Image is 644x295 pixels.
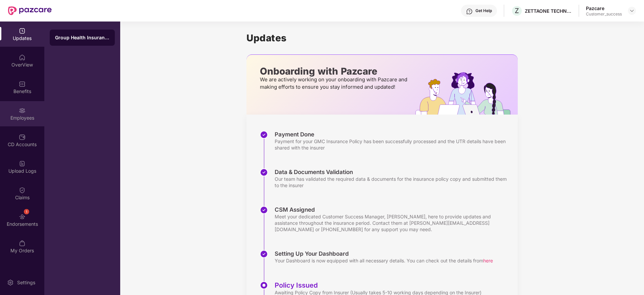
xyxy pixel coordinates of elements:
[525,8,572,14] div: ZETTAONE TECHNOLOGIES INDIA PRIVATE LIMITED
[629,8,635,13] img: svg+xml;base64,PHN2ZyBpZD0iRHJvcGRvd24tMzJ4MzIiIHhtbG5zPSJodHRwOi8vd3d3LnczLm9yZy8yMDAwL3N2ZyIgd2...
[260,206,268,214] img: svg+xml;base64,PHN2ZyBpZD0iU3RlcC1Eb25lLTMyeDMyIiB4bWxucz0iaHR0cDovL3d3dy53My5vcmcvMjAwMC9zdmciIH...
[275,206,511,213] div: CSM Assigned
[415,72,518,115] img: hrOnboarding
[246,32,518,44] h1: Updates
[586,11,622,17] div: Customer_success
[19,81,26,87] img: svg+xml;base64,PHN2ZyBpZD0iQmVuZWZpdHMiIHhtbG5zPSJodHRwOi8vd3d3LnczLm9yZy8yMDAwL3N2ZyIgd2lkdGg9Ij...
[466,8,473,15] img: svg+xml;base64,PHN2ZyBpZD0iSGVscC0zMngzMiIgeG1sbnM9Imh0dHA6Ly93d3cudzMub3JnLzIwMDAvc3ZnIiB3aWR0aD...
[19,107,26,114] img: svg+xml;base64,PHN2ZyBpZD0iRW1wbG95ZWVzIiB4bWxucz0iaHR0cDovL3d3dy53My5vcmcvMjAwMC9zdmciIHdpZHRoPS...
[260,168,268,176] img: svg+xml;base64,PHN2ZyBpZD0iU3RlcC1Eb25lLTMyeDMyIiB4bWxucz0iaHR0cDovL3d3dy53My5vcmcvMjAwMC9zdmciIH...
[19,28,26,34] img: svg+xml;base64,PHN2ZyBpZD0iVXBkYXRlZCIgeG1sbnM9Imh0dHA6Ly93d3cudzMub3JnLzIwMDAvc3ZnIiB3aWR0aD0iMj...
[275,281,481,289] div: Policy Issued
[19,187,26,194] img: svg+xml;base64,PHN2ZyBpZD0iQ2xhaW0iIHhtbG5zPSJodHRwOi8vd3d3LnczLm9yZy8yMDAwL3N2ZyIgd2lkdGg9IjIwIi...
[24,209,29,214] div: 1
[15,279,37,286] div: Settings
[7,279,14,286] img: svg+xml;base64,PHN2ZyBpZD0iU2V0dGluZy0yMHgyMCIgeG1sbnM9Imh0dHA6Ly93d3cudzMub3JnLzIwMDAvc3ZnIiB3aW...
[275,168,511,176] div: Data & Documents Validation
[260,68,409,74] p: Onboarding with Pazcare
[275,250,493,257] div: Setting Up Your Dashboard
[475,8,492,13] div: Get Help
[8,6,52,15] img: New Pazcare Logo
[55,34,109,41] div: Group Health Insurance
[586,5,622,11] div: Pazcare
[19,213,26,220] img: svg+xml;base64,PHN2ZyBpZD0iRW5kb3JzZW1lbnRzIiB4bWxucz0iaHR0cDovL3d3dy53My5vcmcvMjAwMC9zdmciIHdpZH...
[260,250,268,258] img: svg+xml;base64,PHN2ZyBpZD0iU3RlcC1Eb25lLTMyeDMyIiB4bWxucz0iaHR0cDovL3d3dy53My5vcmcvMjAwMC9zdmciIH...
[515,7,519,15] span: Z
[260,76,409,91] p: We are actively working on your onboarding with Pazcare and making efforts to ensure you stay inf...
[483,258,493,263] span: here
[275,176,511,188] div: Our team has validated the required data & documents for the insurance policy copy and submitted ...
[260,281,268,289] img: svg+xml;base64,PHN2ZyBpZD0iU3RlcC1BY3RpdmUtMzJ4MzIiIHhtbG5zPSJodHRwOi8vd3d3LnczLm9yZy8yMDAwL3N2Zy...
[260,131,268,139] img: svg+xml;base64,PHN2ZyBpZD0iU3RlcC1Eb25lLTMyeDMyIiB4bWxucz0iaHR0cDovL3d3dy53My5vcmcvMjAwMC9zdmciIH...
[275,257,493,264] div: Your Dashboard is now equipped with all necessary details. You can check out the details from
[19,160,26,167] img: svg+xml;base64,PHN2ZyBpZD0iVXBsb2FkX0xvZ3MiIGRhdGEtbmFtZT0iVXBsb2FkIExvZ3MiIHhtbG5zPSJodHRwOi8vd3...
[275,131,511,138] div: Payment Done
[275,213,511,233] div: Meet your dedicated Customer Success Manager, [PERSON_NAME], here to provide updates and assistan...
[275,138,511,151] div: Payment for your GMC Insurance Policy has been successfully processed and the UTR details have be...
[19,54,26,61] img: svg+xml;base64,PHN2ZyBpZD0iSG9tZSIgeG1sbnM9Imh0dHA6Ly93d3cudzMub3JnLzIwMDAvc3ZnIiB3aWR0aD0iMjAiIG...
[19,134,26,140] img: svg+xml;base64,PHN2ZyBpZD0iQ0RfQWNjb3VudHMiIGRhdGEtbmFtZT0iQ0QgQWNjb3VudHMiIHhtbG5zPSJodHRwOi8vd3...
[19,240,26,247] img: svg+xml;base64,PHN2ZyBpZD0iTXlfT3JkZXJzIiBkYXRhLW5hbWU9Ik15IE9yZGVycyIgeG1sbnM9Imh0dHA6Ly93d3cudz...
